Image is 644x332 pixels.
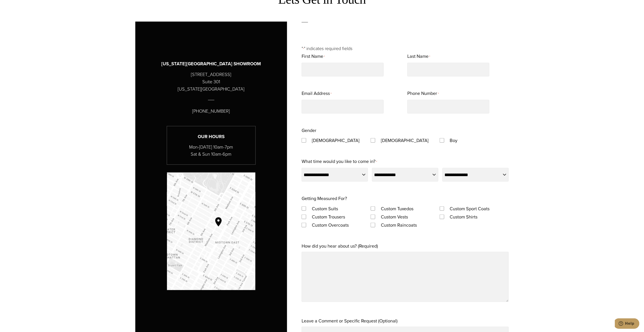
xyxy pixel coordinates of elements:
[307,213,350,221] label: Custom Trousers
[167,172,255,290] a: Map to Alan David Custom
[192,107,230,115] p: [PHONE_NUMBER]
[376,213,413,221] label: Custom Vests
[302,126,316,134] legend: Gender
[376,221,421,229] label: Custom Raincoats
[307,221,353,229] label: Custom Overcoats
[302,317,398,325] label: Leave a Comment or Specific Request (Optional)
[302,157,377,166] label: What time would you like to come in?
[615,318,639,330] iframe: Opens a widget where you can chat to one of our agents
[445,136,462,144] label: Boy
[302,89,331,98] label: Email Address
[167,144,255,158] p: Mon-[DATE] 10am-7pm Sat & Sun 10am-6pm
[302,242,378,250] label: How did you hear about us? (Required)
[376,205,418,213] label: Custom Tuxedos
[307,205,343,213] label: Custom Suits
[407,89,439,98] label: Phone Number
[167,133,255,140] h3: Our Hours
[445,213,482,221] label: Custom Shirts
[167,172,255,290] img: Google map with pin showing Alan David location at Madison Avenue & 53rd Street NY
[302,52,325,61] label: First Name
[445,205,494,213] label: Custom Sport Coats
[178,71,244,93] p: [STREET_ADDRESS] Suite 301 [US_STATE][GEOGRAPHIC_DATA]
[302,45,509,52] p: " " indicates required fields
[376,136,433,144] label: [DEMOGRAPHIC_DATA]
[161,60,261,67] h3: [US_STATE][GEOGRAPHIC_DATA] SHOWROOM
[407,52,430,61] label: Last Name
[307,136,364,144] label: [DEMOGRAPHIC_DATA]
[302,194,347,203] legend: Getting Measured For?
